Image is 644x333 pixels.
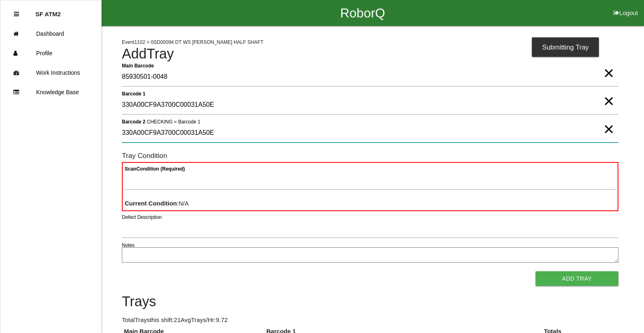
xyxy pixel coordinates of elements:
b: Barcode 1 [122,91,145,96]
a: Knowledge Base [0,82,101,102]
b: Barcode 2 [122,119,145,124]
b: Scan Condition (Required) [125,166,185,172]
label: Defect Description [122,214,162,221]
a: Profile [0,43,101,63]
h4: Add Tray [122,46,618,62]
label: Notes [122,242,134,249]
a: Work Instructions [0,63,101,82]
span: Clear Input [603,57,614,73]
input: Required [122,68,618,86]
b: Main Barcode [122,63,154,68]
p: Total Trays this shift: 21 Avg Trays /Hr: 9.72 [122,316,618,325]
h6: Tray Condition [122,152,618,160]
button: Add Tray [536,271,618,286]
b: Current Condition [125,200,177,207]
h4: Trays [122,294,618,309]
span: Event 1102 > 0SD00094 DT WS [PERSON_NAME] HALF SHAFT [122,39,263,45]
span: : N/A [125,200,189,207]
a: Dashboard [0,24,101,43]
span: Clear Input [603,113,614,129]
span: CHECKING = Barcode 1 [147,119,200,124]
span: Clear Input [603,85,614,101]
div: Submitting Tray [532,37,599,57]
div: Close [14,4,19,24]
p: SF ATM2 [35,4,61,17]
